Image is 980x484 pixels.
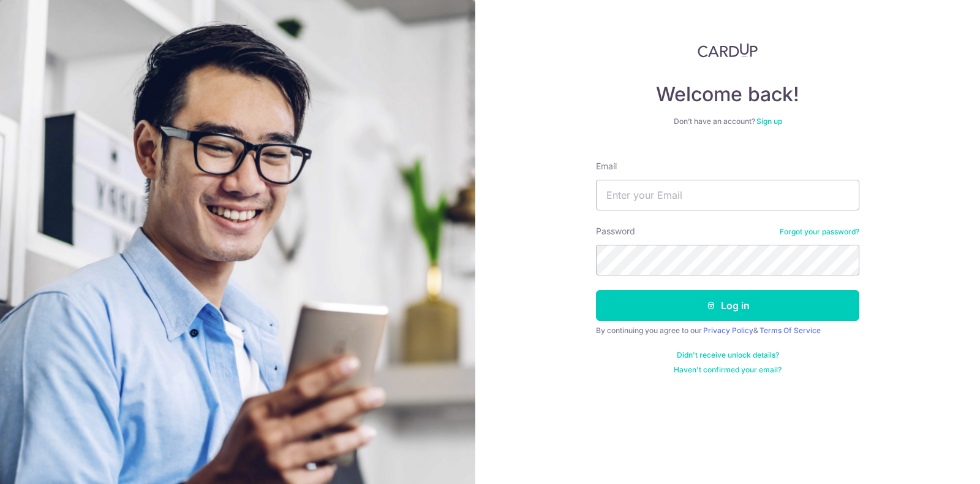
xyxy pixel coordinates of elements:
[596,160,617,172] label: Email
[698,43,758,58] img: CardUp Logo
[759,326,821,335] a: Terms Of Service
[703,326,753,335] a: Privacy Policy
[596,290,859,321] button: Log in
[596,82,859,107] h4: Welcome back!
[596,117,859,126] div: Don’t have an account?
[596,225,635,237] label: Password
[596,326,859,336] div: By continuing you agree to our &
[780,227,859,237] a: Forgot your password?
[677,350,779,360] a: Didn't receive unlock details?
[756,117,782,126] a: Sign up
[674,365,782,375] a: Haven't confirmed your email?
[596,180,859,210] input: Enter your Email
